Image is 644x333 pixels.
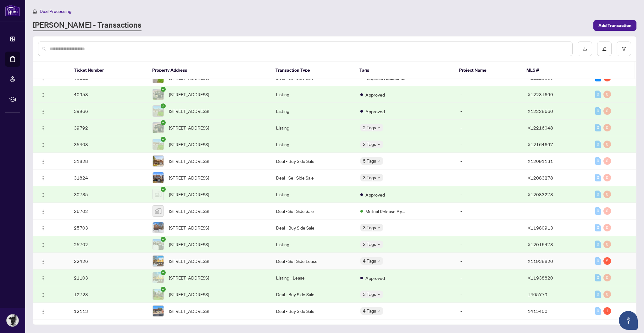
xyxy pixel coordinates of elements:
[38,89,48,99] button: Logo
[603,107,611,115] div: 0
[69,303,147,319] td: 12113
[33,20,142,31] a: [PERSON_NAME] - Transactions
[153,189,164,200] img: thumbnail-img
[169,224,209,231] span: [STREET_ADDRESS]
[528,291,547,297] span: 1405779
[38,156,48,166] button: Logo
[161,187,166,192] span: check-circle
[69,119,147,136] td: 39792
[153,306,164,316] img: thumbnail-img
[595,107,601,115] div: 0
[365,108,385,115] span: Approved
[455,186,523,203] td: -
[161,270,166,275] span: check-circle
[455,303,523,319] td: -
[169,124,209,131] span: [STREET_ADDRESS]
[598,20,631,31] span: Add Transaction
[363,124,376,131] span: 2 Tags
[169,108,209,114] span: [STREET_ADDRESS]
[38,206,48,216] button: Logo
[69,269,147,286] td: 21103
[528,158,553,164] span: X12091131
[153,272,164,283] img: thumbnail-img
[595,291,601,298] div: 0
[41,92,46,97] img: Logo
[161,237,166,242] span: check-circle
[603,224,611,231] div: 0
[595,207,601,215] div: 0
[363,157,376,164] span: 5 Tags
[528,241,553,247] span: X12016478
[69,203,147,219] td: 26702
[365,208,406,215] span: Mutual Release Approved
[5,5,20,16] img: logo
[161,103,166,108] span: check-circle
[271,169,355,186] td: Deal - Sell Side Sale
[169,191,209,198] span: [STREET_ADDRESS]
[595,157,601,165] div: 0
[454,62,521,79] th: Project Name
[169,174,209,181] span: [STREET_ADDRESS]
[41,192,46,197] img: Logo
[377,309,380,313] span: down
[617,42,631,56] button: filter
[38,189,48,199] button: Logo
[528,125,553,130] span: X12216048
[603,157,611,165] div: 0
[153,289,164,300] img: thumbnail-img
[271,119,355,136] td: Listing
[365,91,385,98] span: Approved
[38,273,48,283] button: Logo
[603,124,611,131] div: 0
[69,186,147,203] td: 30735
[363,241,376,248] span: 2 Tags
[455,86,523,103] td: -
[528,142,553,147] span: X12164697
[595,124,601,131] div: 0
[271,219,355,236] td: Deal - Buy Side Sale
[455,253,523,269] td: -
[528,275,553,280] span: X11938820
[595,257,601,265] div: 0
[161,137,166,142] span: check-circle
[270,62,354,79] th: Transaction Type
[377,259,380,263] span: down
[528,108,553,114] span: X12228660
[377,226,380,229] span: down
[603,191,611,198] div: 0
[271,253,355,269] td: Deal - Sell Side Lease
[603,174,611,181] div: 0
[271,186,355,203] td: Listing
[363,307,376,314] span: 4 Tags
[271,103,355,119] td: Listing
[38,223,48,233] button: Logo
[169,141,209,148] span: [STREET_ADDRESS]
[169,258,209,264] span: [STREET_ADDRESS]
[69,219,147,236] td: 25703
[595,274,601,281] div: 0
[153,206,164,216] img: thumbnail-img
[69,286,147,303] td: 12723
[41,159,46,164] img: Logo
[271,86,355,103] td: Listing
[33,9,37,14] span: home
[622,47,626,51] span: filter
[38,256,48,266] button: Logo
[38,289,48,299] button: Logo
[153,122,164,133] img: thumbnail-img
[377,126,380,129] span: down
[528,308,547,314] span: 1415400
[153,222,164,233] img: thumbnail-img
[363,141,376,148] span: 2 Tags
[455,203,523,219] td: -
[41,226,46,231] img: Logo
[41,142,46,147] img: Logo
[69,169,147,186] td: 31824
[455,236,523,253] td: -
[363,174,376,181] span: 3 Tags
[169,274,209,281] span: [STREET_ADDRESS]
[578,42,592,56] button: download
[153,172,164,183] img: thumbnail-img
[41,242,46,247] img: Logo
[354,62,454,79] th: Tags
